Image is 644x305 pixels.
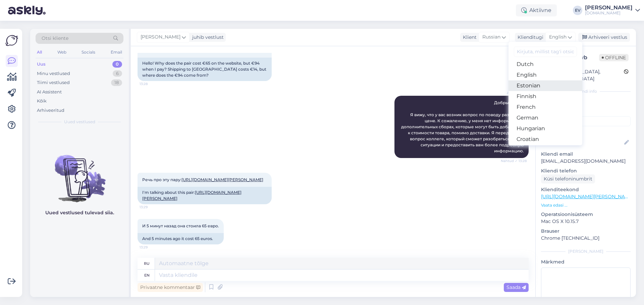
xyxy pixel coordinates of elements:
[508,70,582,80] a: English
[541,235,631,242] p: Chrome [TECHNICAL_ID]
[506,284,526,290] span: Saada
[181,177,263,182] a: [URL][DOMAIN_NAME][PERSON_NAME]
[45,209,114,216] p: Uued vestlused tulevad siia.
[109,48,123,57] div: Email
[599,54,629,61] span: Offline
[541,98,631,105] p: Kliendi tag'id
[541,248,631,254] div: [PERSON_NAME]
[508,123,582,134] a: Hungarian
[37,107,64,114] div: Arhiveeritud
[541,158,631,165] p: [EMAIL_ADDRESS][DOMAIN_NAME]
[144,258,150,269] div: ru
[573,6,582,15] div: EV
[56,48,68,57] div: Web
[138,187,272,204] div: I'm talking about this pair:
[144,270,150,281] div: en
[508,59,582,70] a: Dutch
[541,88,631,94] div: Kliendi info
[138,283,203,292] div: Privaatne kommentaar
[508,112,582,123] a: German
[508,80,582,91] a: Estonian
[30,143,129,203] img: No chats
[585,10,633,16] div: [DOMAIN_NAME]
[37,70,70,77] div: Minu vestlused
[140,205,165,210] span: 13:29
[37,98,47,104] div: Kõik
[508,91,582,102] a: Finnish
[541,202,631,208] p: Vaata edasi ...
[541,258,631,265] p: Märkmed
[112,61,122,68] div: 0
[541,139,623,146] input: Lisa nimi
[141,33,180,41] span: [PERSON_NAME]
[460,34,477,41] div: Klient
[37,61,46,68] div: Uus
[541,151,631,158] p: Kliendi email
[541,129,631,136] p: Kliendi nimi
[541,194,634,200] a: [URL][DOMAIN_NAME][PERSON_NAME]
[138,233,224,244] div: And 5 minutes ago it cost 65 euros.
[541,167,631,174] p: Kliendi telefon
[5,34,18,47] img: Askly Logo
[585,5,640,16] a: [PERSON_NAME][DOMAIN_NAME]
[111,79,122,86] div: 18
[37,89,62,95] div: AI Assistent
[541,228,631,235] p: Brauser
[190,34,224,41] div: juhib vestlust
[543,68,624,82] div: [GEOGRAPHIC_DATA], [GEOGRAPHIC_DATA]
[482,33,500,41] span: Russian
[142,223,219,228] span: И 5 минут назад она стоила 65 евро.
[64,119,95,125] span: Uued vestlused
[515,34,543,41] div: Klienditugi
[541,211,631,218] p: Operatsioonisüsteem
[37,79,70,86] div: Tiimi vestlused
[401,100,525,153] span: Добрый день! Я вижу, что у вас возник вопрос по поводу разницы в цене. К сожалению, у меня нет ин...
[80,48,97,57] div: Socials
[508,102,582,112] a: French
[549,33,567,41] span: English
[142,177,263,182] span: Речь про эту пару:
[541,186,631,193] p: Klienditeekond
[541,116,631,126] input: Lisa tag
[578,33,630,42] div: Arhiveeri vestlus
[138,58,272,81] div: Hello! Why does the pair cost €65 on the website, but €94 when I pay? Shipping to [GEOGRAPHIC_DAT...
[501,90,527,95] span: AI Assistent
[541,218,631,225] p: Mac OS X 10.15.7
[508,134,582,145] a: Croatian
[42,35,68,42] span: Otsi kliente
[514,47,577,57] input: Kirjuta, millist tag'i otsid
[501,158,527,163] span: Nähtud ✓ 13:28
[140,81,165,86] span: 13:28
[541,174,595,183] div: Küsi telefoninumbrit
[140,245,165,250] span: 13:29
[113,70,122,77] div: 6
[516,4,557,16] div: Aktiivne
[585,5,633,10] div: [PERSON_NAME]
[36,48,43,57] div: All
